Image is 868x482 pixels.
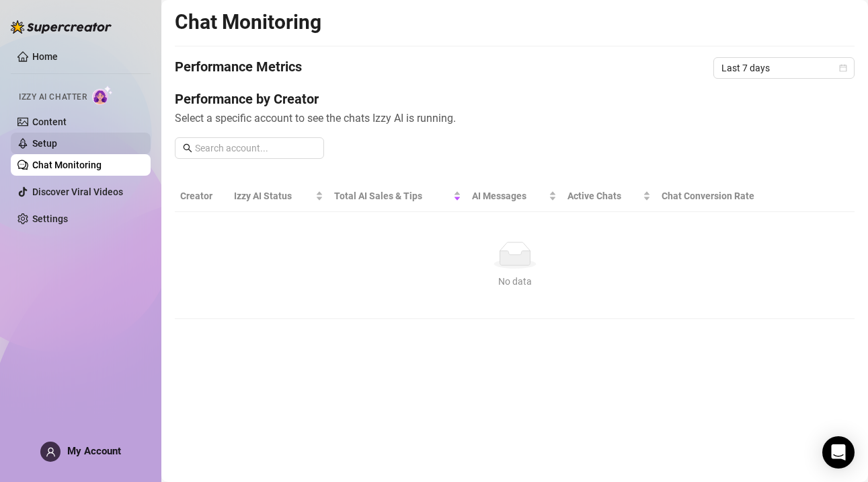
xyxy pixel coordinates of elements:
a: Home [32,51,58,62]
div: No data [186,274,844,289]
span: calendar [839,64,847,72]
h4: Performance Metrics [175,57,302,79]
span: user [46,447,56,457]
span: Last 7 days [721,58,846,78]
input: Search account... [195,141,316,156]
span: Active Chats [567,188,641,203]
div: Open Intercom Messenger [822,436,855,469]
a: Discover Viral Videos [32,186,123,197]
span: Izzy AI Status [234,188,312,203]
img: logo-BBDzfeDw.svg [11,20,112,34]
a: Chat Monitoring [32,160,102,170]
th: Creator [175,180,229,212]
span: search [183,143,192,153]
th: Total AI Sales & Tips [329,180,467,212]
span: Izzy AI Chatter [19,91,87,104]
th: AI Messages [467,180,562,212]
span: Select a specific account to see the chats Izzy AI is running. [175,110,855,127]
h2: Chat Monitoring [175,9,321,35]
h4: Performance by Creator [175,90,855,108]
th: Active Chats [562,180,657,212]
span: AI Messages [472,188,546,203]
span: My Account [67,445,121,457]
img: AI Chatter [92,85,113,105]
a: Settings [32,213,68,224]
a: Setup [32,138,57,149]
span: Total AI Sales & Tips [334,188,450,203]
th: Chat Conversion Rate [656,180,787,212]
th: Izzy AI Status [229,180,328,212]
a: Content [32,116,67,127]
